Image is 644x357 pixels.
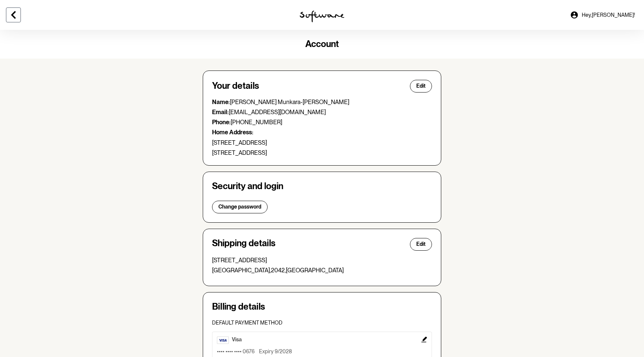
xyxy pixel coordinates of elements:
[212,149,432,156] p: [STREET_ADDRESS]
[212,109,432,116] p: [EMAIL_ADDRESS][DOMAIN_NAME]
[212,129,253,136] strong: Home Address:
[212,238,275,251] h4: Shipping details
[217,348,255,355] p: •••• •••• •••• 0676
[582,12,635,18] span: Hey, [PERSON_NAME] !
[212,98,432,106] p: [PERSON_NAME] Munkara-[PERSON_NAME]
[217,336,229,344] img: visa.d90d5dc0c0c428db6ba0.webp
[305,38,339,49] span: Account
[212,201,268,213] button: Change password
[212,81,259,91] h4: Your details
[259,348,292,355] p: Expiry 9/2028
[212,109,229,116] strong: Email:
[410,238,432,251] button: Edit
[212,139,432,146] p: [STREET_ADDRESS]
[416,83,426,89] span: Edit
[416,241,426,247] span: Edit
[212,267,432,274] p: [GEOGRAPHIC_DATA] , 2042 , [GEOGRAPHIC_DATA]
[410,80,432,93] button: Edit
[300,10,344,22] img: software logo
[212,301,432,312] h4: Billing details
[565,6,640,24] a: Hey,[PERSON_NAME]!
[212,119,432,126] p: [PHONE_NUMBER]
[212,181,432,192] h4: Security and login
[218,204,261,210] span: Change password
[212,119,231,126] strong: Phone:
[212,320,282,326] span: Default payment method
[212,98,230,106] strong: Name:
[212,257,432,264] p: [STREET_ADDRESS]
[232,336,242,342] span: visa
